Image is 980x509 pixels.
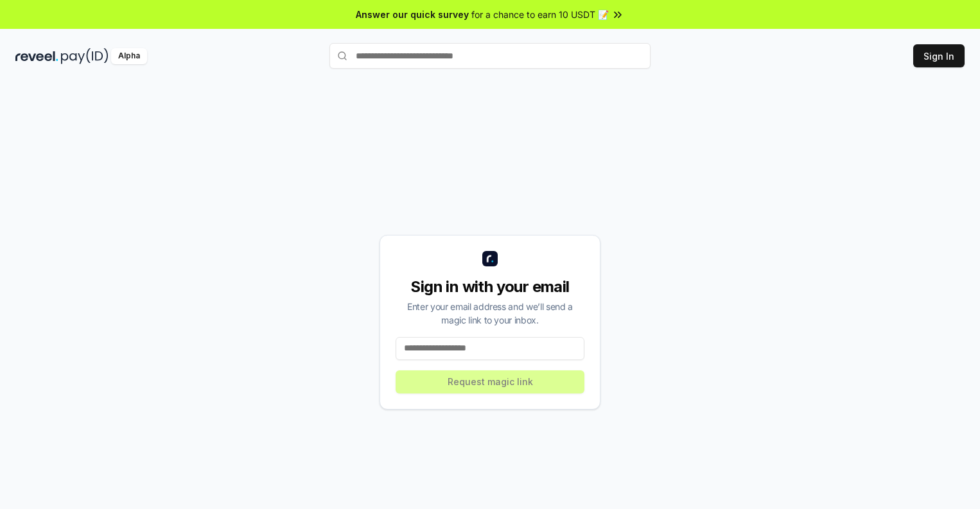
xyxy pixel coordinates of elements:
[482,251,498,266] img: logo_small
[396,300,584,327] div: Enter your email address and we’ll send a magic link to your inbox.
[913,44,965,67] button: Sign In
[15,48,58,64] img: reveel_dark
[471,8,609,21] span: for a chance to earn 10 USDT 📝
[396,277,584,297] div: Sign in with your email
[111,48,147,64] div: Alpha
[61,48,109,64] img: pay_id
[356,8,469,21] span: Answer our quick survey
